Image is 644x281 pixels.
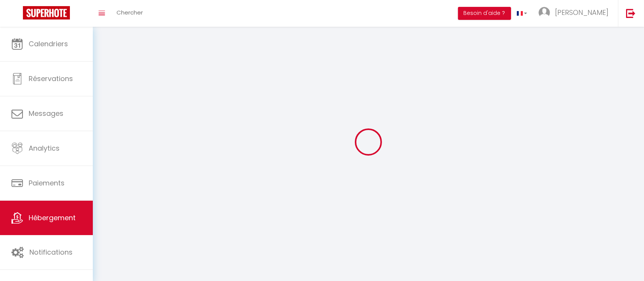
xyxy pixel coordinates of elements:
[555,8,608,17] span: [PERSON_NAME]
[29,74,73,83] span: Réservations
[29,109,63,118] span: Messages
[539,7,550,18] img: ...
[626,8,636,18] img: logout
[29,143,60,153] span: Analytics
[458,7,511,20] button: Besoin d'aide ?
[117,8,143,16] span: Chercher
[29,178,65,188] span: Paiements
[23,6,70,19] img: Super Booking
[29,247,73,257] span: Notifications
[29,213,76,223] span: Hébergement
[29,39,68,49] span: Calendriers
